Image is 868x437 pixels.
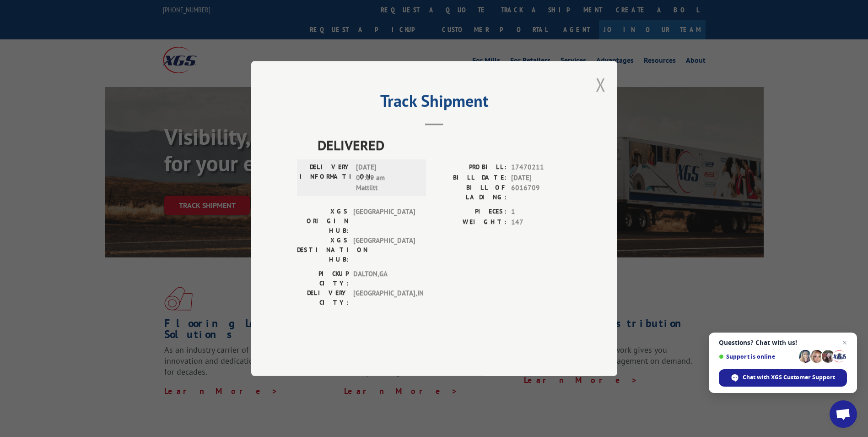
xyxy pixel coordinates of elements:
span: [DATE] [511,173,571,183]
span: [GEOGRAPHIC_DATA] [353,235,415,264]
label: XGS DESTINATION HUB: [297,235,349,264]
span: Close chat [839,337,850,348]
label: XGS ORIGIN HUB: [297,207,349,235]
span: DALTON , GA [353,269,415,288]
label: BILL OF LADING: [434,183,507,202]
span: Questions? Chat with us! [719,339,847,346]
label: PROBILL: [434,162,507,173]
span: 6016709 [511,183,571,202]
label: DELIVERY CITY: [297,288,349,307]
span: 1 [511,207,571,217]
label: PICKUP CITY: [297,269,349,288]
span: 17470211 [511,162,571,173]
label: WEIGHT: [434,217,507,228]
h2: Track Shipment [297,94,571,112]
label: BILL DATE: [434,173,507,183]
span: [GEOGRAPHIC_DATA] [353,207,415,235]
span: Chat with XGS Customer Support [743,373,835,382]
span: DELIVERED [318,135,571,155]
label: DELIVERY INFORMATION: [300,162,351,193]
span: [DATE] 07:19 am Mattlitt [356,162,418,193]
span: Support is online [719,353,796,360]
label: PIECES: [434,207,507,217]
div: Chat with XGS Customer Support [719,369,847,387]
span: [GEOGRAPHIC_DATA] , IN [353,288,415,307]
span: 147 [511,217,571,228]
div: Open chat [830,400,857,428]
button: Close modal [596,72,606,97]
